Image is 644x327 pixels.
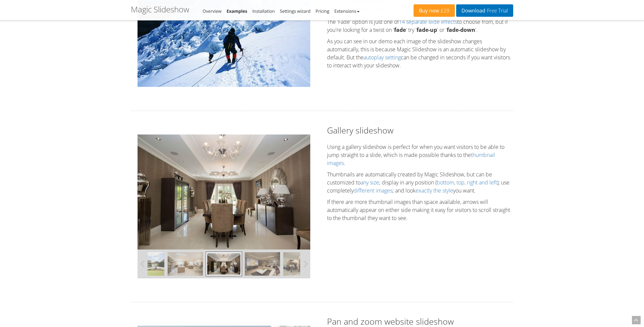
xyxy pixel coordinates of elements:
[138,134,310,250] img: Gallery slideshow example
[327,170,513,195] p: Thumbnails are automatically created by Magic Slideshow, but can be customized to ; display in an...
[354,187,392,194] a: different images
[417,26,437,34] strong: fade-up
[327,124,513,136] h2: Gallery slideshow
[280,8,311,14] a: Settings wizard
[456,4,513,17] a: DownloadFree Trial
[203,8,221,14] a: Overview
[226,8,247,14] a: Examples
[439,8,449,13] span: £29
[252,8,275,14] a: Installation
[168,252,203,276] img: javascript-slideshow-03.jpg
[437,179,497,186] a: bottom, top, right and left
[327,37,513,69] p: As you can see in our demo each image of the slideshow changes automatically, this is because Mag...
[414,4,455,17] a: Buy now£29
[394,26,406,34] strong: fade
[447,26,475,34] strong: fade-down
[364,54,401,61] a: autoplay setting
[316,8,329,14] a: Pricing
[334,8,360,14] a: Extensions
[327,18,513,34] p: The 'Fade' option is just one of to choose from, but if you're looking for a twist on ' ' try ' '...
[416,187,453,194] a: exactly the style
[361,179,379,186] a: any size
[131,5,189,14] h1: Magic Slideshow
[485,8,508,13] span: Free Trial
[245,252,280,276] img: javascript-slideshow-07.jpg
[327,151,495,167] a: thumbnail images
[327,198,513,222] p: If there are more thumbnail images than space available, arrows will automatically appear on eith...
[399,18,457,25] a: 14 separate slide effects
[283,252,319,276] img: javascript-slideshow-08.jpg
[327,143,513,167] p: Using a gallery slideshow is perfect for when you want visitors to be able to jump straight to a ...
